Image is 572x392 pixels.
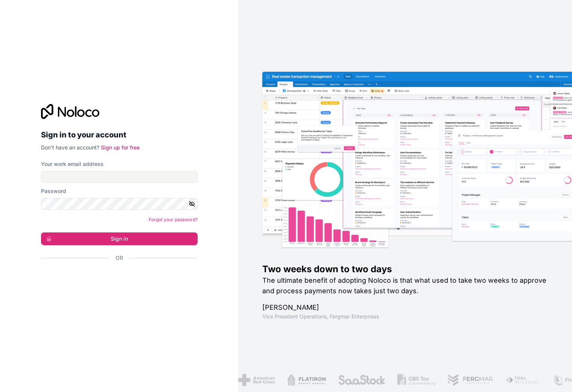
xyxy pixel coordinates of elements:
label: Your work email address [41,160,103,168]
label: Password [41,187,66,195]
h1: [PERSON_NAME] [262,302,548,313]
button: Sign in [41,232,198,245]
img: /assets/fergmar-CudnrXN5.png [447,374,493,386]
input: Email address [41,171,198,183]
img: /assets/american-red-cross-BAupjrZR.png [237,374,274,386]
img: /assets/gbstax-C-GtDUiK.png [397,374,435,386]
img: /assets/saastock-C6Zbiodz.png [337,374,385,386]
img: /assets/fiera-fwj2N5v4.png [505,374,540,386]
h1: Vice President Operations , Fergmar Enterprises [262,313,548,320]
span: Or [116,254,123,262]
img: /assets/flatiron-C8eUkumj.png [286,374,326,386]
span: Don't have an account? [41,144,99,151]
h2: Sign in to your account [41,128,198,142]
h2: The ultimate benefit of adopting Noloco is that what used to take two weeks to approve and proces... [262,275,548,296]
h1: Two weeks down to two days [262,263,548,275]
a: Sign up for free [101,144,140,151]
a: Forgot your password? [149,217,198,222]
input: Password [41,198,198,210]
